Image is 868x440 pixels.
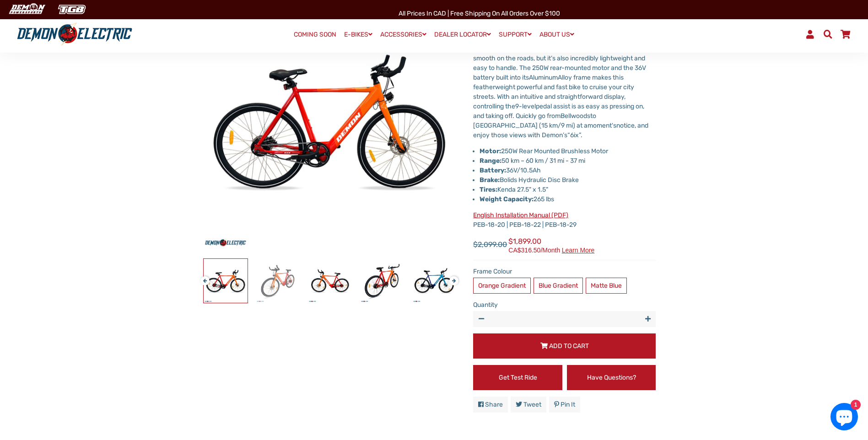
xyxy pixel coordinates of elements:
[480,176,500,184] strong: Brake:
[473,210,656,230] p: PEB-18-20 | PEB-18-22 | PEB-18-29
[200,272,206,282] button: Previous
[588,122,616,129] span: moment's
[567,131,570,139] span: “
[473,333,656,359] button: Add to Cart
[640,311,656,327] button: Increase item quantity by one
[473,267,656,276] label: Frame Colour
[561,112,590,120] span: Bellwoods
[473,278,531,294] label: Orange Gradient
[586,278,627,294] label: Matte Blue
[473,311,656,327] input: quantity
[449,272,455,282] button: Next
[828,403,861,433] inbox-online-store-chat: Shopify online store chat
[480,157,501,165] strong: Range:
[581,131,582,139] span: .
[291,28,340,41] a: COMING SOON
[529,74,558,81] span: Aluminum
[551,54,552,62] span: ’
[480,186,497,193] strong: Tires:
[496,28,535,41] a: SUPPORT
[480,175,656,185] li: Bolids Hydraulic Disc Brake
[534,278,583,294] label: Blue Gradient
[473,365,562,390] a: Get Test Ride
[5,2,49,17] img: Demon Electric
[561,401,575,408] span: Pin it
[508,236,594,253] span: $1,899.00
[473,45,639,62] span: s an E-bike without bells and whistles. Not only is it smooth on the roads, but it
[523,401,541,408] span: Tweet
[480,166,656,175] li: 36V/10.5Ah
[564,131,567,139] span: s
[536,28,577,41] a: ABOUT US
[480,147,501,155] strong: Motor:
[480,185,656,194] li: Kenda 27.5" x 1.5"
[473,112,596,129] span: to [GEOGRAPHIC_DATA] (15 km/9 mi) at a
[563,131,564,139] span: ’
[256,259,300,303] img: 6ix City eBike - Demon Electric
[473,122,648,139] span: notice, and enjoy those views with Demon
[308,259,352,303] img: 6ix City eBike - Demon Electric
[570,131,579,139] span: 6ix
[567,365,656,390] a: Have Questions?
[480,195,534,203] strong: Weight Capacity:
[473,239,507,250] span: $2,099.00
[480,156,656,166] li: 50 km – 60 km / 31 mi - 37 mi
[480,194,656,204] li: 265 lbs
[485,401,503,408] span: Share
[473,311,489,327] button: Reduce item quantity by one
[473,54,646,81] span: s also incredibly lightweight and easy to handle. The 250W rear-mounted motor and the 36V battery...
[14,22,135,46] img: Demon Electric logo
[473,102,644,120] span: pedal assist is as easy as pressing on, and taking off. Quickly go from
[473,74,634,110] span: Alloy frame makes this featherweight powerful and fast bike to cruise your city streets. With an ...
[431,28,494,41] a: DEALER LOCATOR
[473,211,568,219] a: English Installation Manual (PDF)
[412,259,456,303] img: 6ix City eBike - Demon Electric
[480,166,506,174] strong: Battery:
[399,10,560,17] span: All Prices in CAD | Free shipping on all orders over $100
[377,28,430,41] a: ACCESSORIES
[549,342,589,350] span: Add to Cart
[341,28,376,41] a: E-BIKES
[515,102,536,110] span: 9-level
[473,300,656,310] label: Quantity
[360,259,404,303] img: 6ix City eBike - Demon Electric
[480,146,656,156] li: 250W Rear Mounted Brushless Motor
[204,259,248,303] img: 6ix City eBike - Demon Electric
[53,2,91,17] img: TGB Canada
[579,131,581,139] span: ”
